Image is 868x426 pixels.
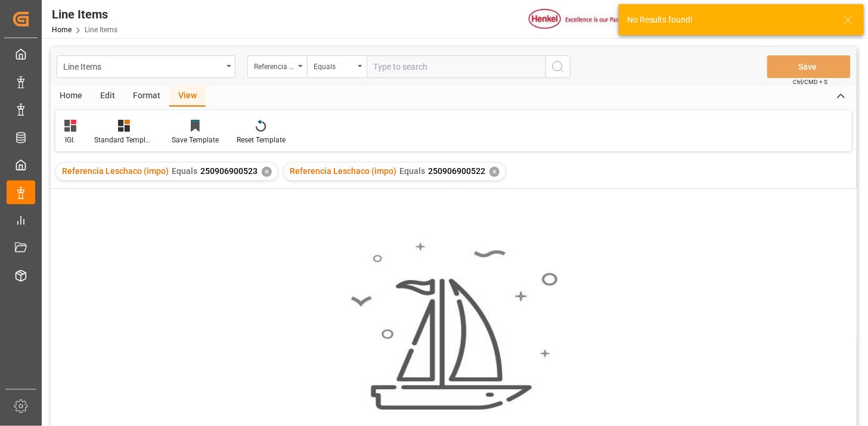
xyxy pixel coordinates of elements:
div: IGI. [64,135,76,145]
span: Referencia Leschaco (impo) [290,166,396,176]
button: open menu [247,55,307,78]
span: 250906900522 [428,166,485,176]
button: open menu [307,55,367,78]
span: Ctrl/CMD + S [793,77,828,86]
span: Equals [172,166,197,176]
div: ✕ [489,167,500,177]
input: Type to search [367,55,545,78]
div: Line Items [63,58,222,73]
button: open menu [57,55,235,78]
div: Format [124,86,169,107]
div: Home [51,86,91,107]
img: Henkel%20logo.jpg_1689854090.jpg [529,9,629,30]
a: Home [52,26,72,34]
img: smooth_sailing.jpeg [349,241,558,412]
button: Save [767,55,851,78]
div: Reset Template [237,135,286,145]
button: search button [545,55,571,78]
div: Edit [91,86,124,107]
span: Equals [399,166,425,176]
span: Referencia Leschaco (impo) [62,166,169,176]
div: Line Items [52,5,117,23]
div: Referencia Leschaco (impo) [254,58,294,72]
div: Save Template [172,135,219,145]
div: View [169,86,206,107]
span: 250906900523 [200,166,258,176]
div: ✕ [262,167,272,177]
div: Equals [314,58,354,72]
div: No Results found! [627,14,832,26]
div: Standard Templates [94,135,154,145]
